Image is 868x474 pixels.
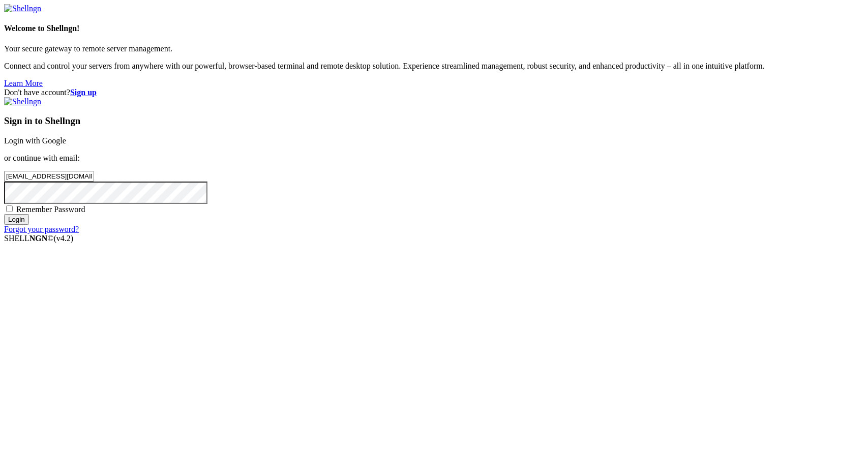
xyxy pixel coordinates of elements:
h3: Sign in to Shellngn [4,115,864,127]
a: Forgot your password? [4,225,79,233]
h4: Welcome to Shellngn! [4,24,864,33]
input: Login [4,214,29,225]
input: Remember Password [6,205,13,212]
p: or continue with email: [4,154,864,163]
a: Sign up [70,88,97,97]
span: SHELL © [4,234,73,243]
img: Shellngn [4,97,41,106]
span: 4.2.0 [54,234,74,243]
a: Login with Google [4,136,66,145]
b: NGN [29,234,48,243]
span: Remember Password [16,205,85,214]
input: Email address [4,171,94,182]
div: Don't have account? [4,88,864,97]
p: Your secure gateway to remote server management. [4,44,864,53]
a: Learn More [4,79,43,87]
p: Connect and control your servers from anywhere with our powerful, browser-based terminal and remo... [4,62,864,71]
img: Shellngn [4,4,41,13]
